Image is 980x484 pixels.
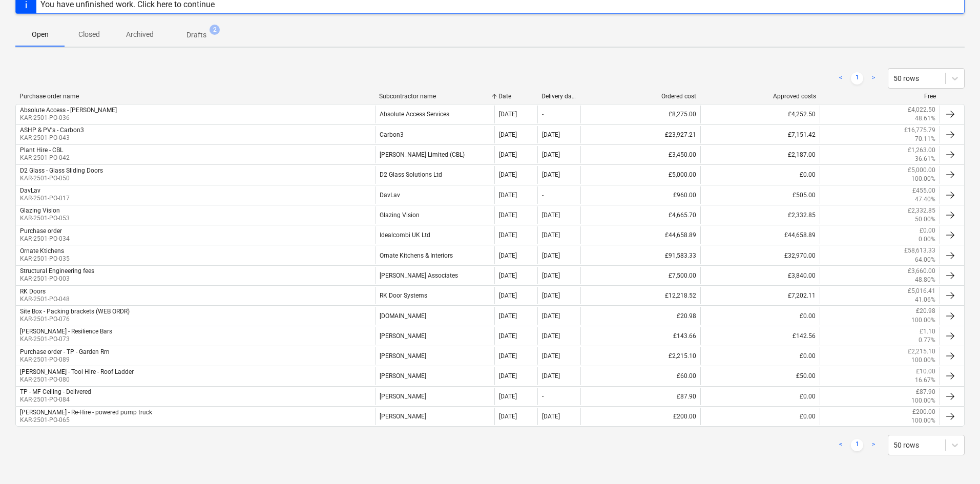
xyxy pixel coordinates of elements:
[375,327,495,345] div: [PERSON_NAME]
[542,111,544,118] div: -
[20,295,70,304] p: KAR-2501-PO-048
[20,214,70,223] p: KAR-2501-PO-053
[929,435,980,484] div: Chat Widget
[20,375,134,384] p: KAR-2501-PO-080
[915,256,935,264] p: 64.00%
[499,393,517,400] div: [DATE]
[499,151,517,158] div: [DATE]
[542,413,560,420] div: [DATE]
[20,388,91,395] div: TP - MF Ceiling - Delivered
[542,372,560,380] div: [DATE]
[542,272,560,279] div: [DATE]
[375,367,495,385] div: [PERSON_NAME]
[908,267,935,276] p: £3,660.00
[911,175,935,183] p: 100.00%
[916,307,935,315] p: £20.98
[920,226,935,235] p: £0.00
[498,93,533,100] div: Date
[375,307,495,324] div: [DOMAIN_NAME]
[186,30,206,40] p: Drafts
[580,287,700,304] div: £12,218.52
[542,332,560,340] div: [DATE]
[915,114,935,123] p: 48.61%
[911,356,935,365] p: 100.00%
[542,151,560,158] div: [DATE]
[580,166,700,183] div: £5,000.00
[908,347,935,356] p: £2,215.10
[499,413,517,420] div: [DATE]
[580,307,700,324] div: £20.98
[542,312,560,320] div: [DATE]
[375,246,495,264] div: Ornate Kitchens & Interiors
[700,206,820,224] div: £2,332.85
[375,206,495,224] div: Glazing Vision
[375,267,495,284] div: [PERSON_NAME] Associates
[580,388,700,405] div: £87.90
[375,166,495,183] div: D2 Glass Solutions Ltd
[915,376,935,385] p: 16.67%
[867,439,880,451] a: Next page
[20,348,110,355] div: Purchase order - TP - Garden Rm
[915,195,935,204] p: 47.40%
[542,171,560,178] div: [DATE]
[911,416,935,425] p: 100.00%
[499,131,517,138] div: [DATE]
[580,408,700,425] div: £200.00
[700,307,820,324] div: £0.00
[499,352,517,360] div: [DATE]
[700,408,820,425] div: £0.00
[912,186,935,195] p: £455.00
[904,126,935,135] p: £16,775.79
[580,246,700,264] div: £91,583.33
[375,226,495,244] div: Idealcombi UK Ltd
[20,207,60,214] div: Glazing Vision
[20,107,117,114] div: Absolute Access - [PERSON_NAME]
[375,347,495,365] div: [PERSON_NAME]
[580,206,700,224] div: £4,665.70
[20,187,40,194] div: DavLav
[20,227,62,235] div: Purchase order
[20,275,94,283] p: KAR-2501-PO-003
[585,93,696,100] div: Ordered cost
[700,226,820,244] div: £44,658.89
[911,396,935,405] p: 100.00%
[700,388,820,405] div: £0.00
[210,25,220,35] span: 2
[700,146,820,163] div: £2,187.00
[20,146,63,154] div: Plant Hire - CBL
[904,246,935,255] p: £58,613.33
[851,439,863,451] a: Page 1 is your current page
[542,131,560,138] div: [DATE]
[580,186,700,204] div: £960.00
[580,146,700,163] div: £3,450.00
[499,171,517,178] div: [DATE]
[851,72,863,85] a: Page 1 is your current page
[704,93,816,100] div: Approved costs
[700,246,820,264] div: £32,970.00
[375,287,495,304] div: RK Door Systems
[499,252,517,259] div: [DATE]
[379,93,491,100] div: Subcontractor name
[700,267,820,284] div: £3,840.00
[700,186,820,204] div: £505.00
[908,287,935,296] p: £5,016.41
[580,226,700,244] div: £44,658.89
[20,167,103,174] div: D2 Glass - Glass Sliding Doors
[20,235,70,243] p: KAR-2501-PO-034
[580,367,700,385] div: £60.00
[541,93,576,100] div: Delivery date
[20,134,84,142] p: KAR-2501-PO-043
[542,232,560,239] div: [DATE]
[499,212,517,219] div: [DATE]
[499,232,517,239] div: [DATE]
[20,335,112,344] p: KAR-2501-PO-073
[499,292,517,299] div: [DATE]
[919,235,935,244] p: 0.00%
[20,127,84,134] div: ASHP & PV's - Carbon3
[700,106,820,123] div: £4,252.50
[700,367,820,385] div: £50.00
[542,192,544,199] div: -
[915,135,935,143] p: 70.11%
[375,408,495,425] div: [PERSON_NAME]
[915,155,935,163] p: 36.61%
